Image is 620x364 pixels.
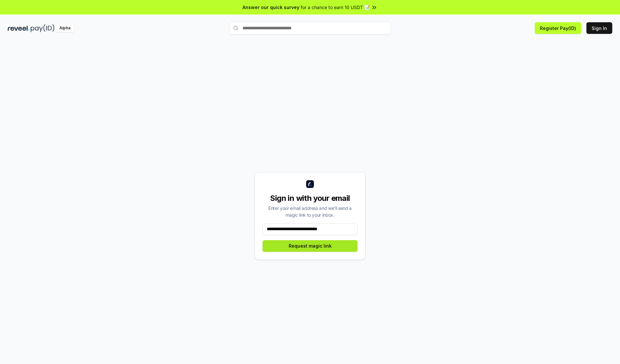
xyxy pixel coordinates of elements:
span: for a chance to earn 10 USDT 📝 [301,4,370,11]
div: Enter your email address and we’ll send a magic link to your inbox. [263,205,357,218]
div: Sign in with your email [263,193,357,203]
div: Alpha [56,24,74,32]
button: Sign In [586,22,612,34]
img: pay_id [31,24,55,32]
img: reveel_dark [8,24,29,32]
button: Register Pay(ID) [535,22,581,34]
span: Answer our quick survey [243,4,299,11]
img: logo_small [306,180,314,188]
button: Request magic link [263,240,357,252]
